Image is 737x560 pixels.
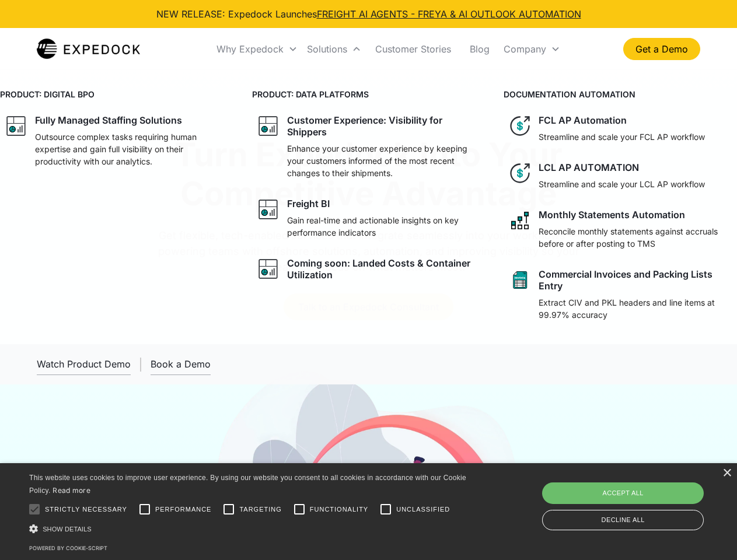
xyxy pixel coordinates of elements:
[252,88,485,100] h4: PRODUCT: DATA PLATFORMS
[539,296,732,321] p: Extract CIV and PKL headers and line items at 99.97% accuracy
[623,38,700,60] a: Get a Demo
[212,29,302,69] div: Why Expedock
[53,486,90,495] a: Read more
[307,43,347,55] div: Solutions
[396,505,450,514] span: Unclassified
[252,193,485,243] a: graph iconFreight BIGain real-time and actionable insights on key performance indicators
[37,37,140,61] img: Expedock Logo
[252,253,485,285] a: graph iconComing soon: Landed Costs & Container Utilization
[287,214,481,239] p: Gain real-time and actionable insights on key performance indicators
[37,358,131,370] div: Watch Product Demo
[37,353,131,375] a: open lightbox
[35,114,182,126] div: Fully Managed Staffing Solutions
[151,358,211,370] div: Book a Demo
[45,505,127,514] span: Strictly necessary
[504,204,737,254] a: network like iconMonthly Statements AutomationReconcile monthly statements against accruals befor...
[29,545,107,551] a: Powered by cookie-script
[499,29,565,69] div: Company
[287,198,330,209] div: Freight BI
[156,7,581,21] div: NEW RELEASE: Expedock Launches
[504,110,737,148] a: dollar iconFCL AP AutomationStreamline and scale your FCL AP workflow
[508,162,532,185] img: dollar icon
[504,43,546,55] div: Company
[302,29,366,69] div: Solutions
[43,526,92,533] span: Show details
[310,505,368,514] span: Functionality
[257,198,280,221] img: graph icon
[366,29,460,69] a: Customer Stories
[539,209,685,220] div: Monthly Statements Automation
[29,523,470,535] div: Show details
[504,157,737,195] a: dollar iconLCL AP AUTOMATIONStreamline and scale your LCL AP workflow
[287,257,481,281] div: Coming soon: Landed Costs & Container Utilization
[257,114,280,138] img: graph icon
[257,257,280,281] img: graph icon
[508,114,532,138] img: dollar icon
[539,268,732,292] div: Commercial Invoices and Packing Lists Entry
[539,114,627,126] div: FCL AP Automation
[155,505,212,514] span: Performance
[508,209,532,232] img: network like icon
[151,353,211,375] a: Book a Demo
[539,162,639,173] div: LCL AP AUTOMATION
[460,29,499,69] a: Blog
[216,43,284,55] div: Why Expedock
[35,131,229,167] p: Outsource complex tasks requiring human expertise and gain full visibility on their productivity ...
[539,131,705,143] p: Streamline and scale your FCL AP workflow
[287,142,481,179] p: Enhance your customer experience by keeping your customers informed of the most recent changes to...
[504,264,737,325] a: sheet iconCommercial Invoices and Packing Lists EntryExtract CIV and PKL headers and line items a...
[37,37,140,61] a: home
[5,114,28,138] img: graph icon
[508,268,532,292] img: sheet icon
[504,88,737,100] h4: DOCUMENTATION AUTOMATION
[543,434,737,560] iframe: Chat Widget
[539,225,732,250] p: Reconcile monthly statements against accruals before or after posting to TMS
[317,8,581,20] a: FREIGHT AI AGENTS - FREYA & AI OUTLOOK AUTOMATION
[287,114,481,138] div: Customer Experience: Visibility for Shippers
[29,474,466,495] span: This website uses cookies to improve user experience. By using our website you consent to all coo...
[239,505,281,514] span: Targeting
[252,110,485,184] a: graph iconCustomer Experience: Visibility for ShippersEnhance your customer experience by keeping...
[539,178,705,190] p: Streamline and scale your LCL AP workflow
